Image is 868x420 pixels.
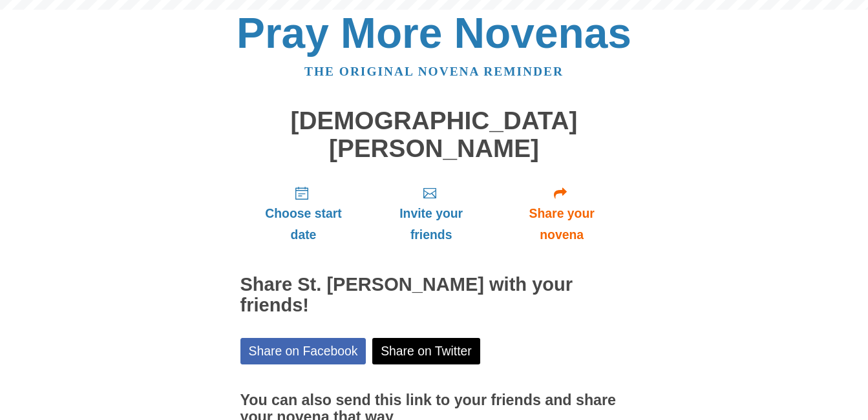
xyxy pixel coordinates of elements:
span: Invite your friends [379,203,482,246]
a: Choose start date [240,175,367,252]
h2: Share St. [PERSON_NAME] with your friends! [240,275,628,316]
span: Share your novena [509,203,615,246]
span: Choose start date [253,203,354,246]
a: Share on Twitter [372,338,480,364]
a: Share your novena [496,175,628,252]
a: Invite your friends [366,175,495,252]
a: The original novena reminder [304,65,564,78]
h1: [DEMOGRAPHIC_DATA][PERSON_NAME] [240,107,628,162]
a: Share on Facebook [240,338,366,364]
a: Pray More Novenas [237,9,631,57]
